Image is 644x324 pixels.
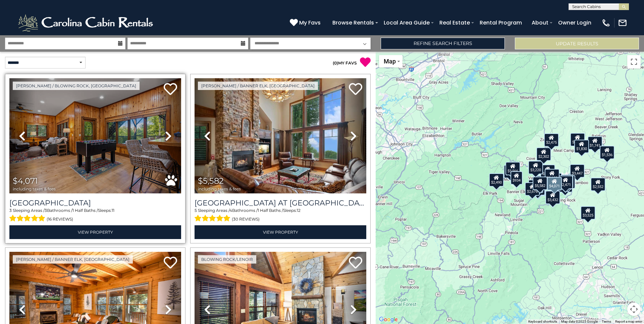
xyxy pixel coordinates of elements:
button: Toggle fullscreen view [627,55,641,68]
a: Blowing Rock/Lenoir [198,255,256,264]
button: Map camera controls [627,303,641,316]
a: Terms (opens in new tab) [602,320,611,323]
div: Sleeping Areas / Bathrooms / Sleeps: [195,207,366,224]
div: $1,830 [574,139,589,153]
div: $1,741 [588,136,602,150]
div: Sleeping Areas / Bathrooms / Sleeps: [9,207,181,224]
img: thumbnail_165015526.jpeg [195,78,366,193]
span: My Favs [299,18,321,27]
span: 4 [229,208,232,213]
div: $2,490 [489,173,504,187]
div: $2,221 [558,179,573,192]
span: $4,071 [13,176,38,186]
div: $2,292 [558,174,573,188]
span: including taxes & fees [198,187,241,191]
button: Update Results [515,38,639,49]
span: 1 Half Baths / [72,208,98,213]
div: $1,536 [600,145,614,159]
h3: Chimney Island [9,198,181,207]
a: Real Estate [436,17,473,29]
a: Add to favorites [349,82,362,97]
div: $3,566 [505,161,520,175]
img: Google [377,315,399,324]
span: (16 reviews) [47,215,73,224]
div: $934 [511,171,523,184]
a: [PERSON_NAME] / Banner Elk, [GEOGRAPHIC_DATA] [198,82,318,90]
a: [GEOGRAPHIC_DATA] at [GEOGRAPHIC_DATA] [195,198,366,207]
div: $2,192 [545,169,559,182]
div: $3,525 [581,206,595,219]
div: $3,986 [540,165,555,178]
div: $3,447 [570,164,585,178]
a: View Property [195,225,366,239]
div: $4,071 [547,177,562,190]
div: $2,471 [558,175,573,189]
a: [GEOGRAPHIC_DATA] [9,198,181,207]
div: $2,803 [504,165,519,178]
a: Rental Program [476,17,525,29]
img: thumbnail_163277017.jpeg [9,78,181,193]
a: Local Area Guide [380,17,433,29]
span: 11 [112,208,114,213]
span: 12 [297,208,301,213]
a: Browse Rentals [329,17,377,29]
span: Map data ©2025 Google [561,320,598,323]
img: White-1-2.png [17,13,156,33]
a: About [528,17,552,29]
div: $2,676 [525,182,540,195]
span: 3 [9,208,12,213]
a: Add to favorites [349,256,362,270]
h3: Ridge Haven Lodge at Echota [195,198,366,207]
img: phone-regular-white.png [601,18,611,28]
div: $5,582 [533,176,547,190]
a: View Property [9,225,181,239]
a: [PERSON_NAME] / Banner Elk, [GEOGRAPHIC_DATA] [13,255,133,264]
span: 1 Half Baths / [258,208,283,213]
a: Add to favorites [164,256,177,270]
a: Report a map error [615,320,642,323]
span: 5 [195,208,197,213]
div: $3,432 [545,190,560,204]
button: Change map style [379,55,402,67]
a: Owner Login [555,17,595,29]
span: ( ) [333,60,338,65]
div: $3,220 [528,161,543,174]
span: Map [384,58,396,65]
a: (0)MY FAVS [333,60,357,65]
a: [PERSON_NAME] / Blowing Rock, [GEOGRAPHIC_DATA] [13,82,140,90]
span: $5,582 [198,176,224,186]
a: Refine Search Filters [381,38,505,49]
div: $2,302 [536,147,551,160]
span: (30 reviews) [232,215,260,224]
span: 3 [45,208,47,213]
div: $2,633 [531,182,545,196]
a: Open this area in Google Maps (opens a new window) [377,315,399,324]
div: $2,475 [544,133,559,146]
img: mail-regular-white.png [618,18,627,28]
button: Keyboard shortcuts [528,319,557,324]
div: $1,843 [570,133,585,146]
span: including taxes & fees [13,187,56,191]
span: 0 [334,60,337,65]
div: $2,552 [591,178,605,191]
a: My Favs [290,18,322,27]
